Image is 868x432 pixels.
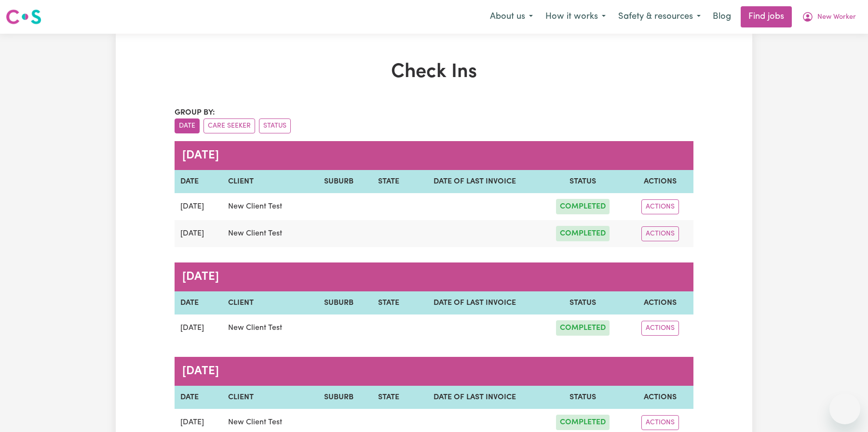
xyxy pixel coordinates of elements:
[641,321,679,336] button: ACTIONS
[175,170,222,193] th: DATE
[203,118,255,133] button: sort invoices by care seeker
[175,141,693,170] caption: [DATE]
[539,386,627,409] th: STATUS
[366,291,411,314] th: STATE
[641,226,679,241] button: ACTIONS
[539,291,627,314] th: STATUS
[366,170,411,193] th: STATE
[612,7,707,27] button: Safety & resources
[175,262,693,291] caption: [DATE]
[175,109,215,117] span: Group by:
[311,386,366,409] th: SUBURB
[259,118,291,133] button: sort invoices by paid status
[175,61,693,84] h1: Check Ins
[222,291,311,314] th: CLIENT
[411,170,539,193] th: DATE OF LAST INVOICE
[175,386,222,409] th: DATE
[366,386,411,409] th: STATE
[641,199,679,214] button: ACTIONS
[796,7,862,27] button: My Account
[311,170,366,193] th: SUBURB
[222,220,311,247] td: New Client Test
[817,12,856,23] span: New Worker
[175,357,693,386] caption: [DATE]
[222,170,311,193] th: CLIENT
[411,386,539,409] th: DATE OF LAST INVOICE
[222,386,311,409] th: CLIENT
[311,291,366,314] th: SUBURB
[741,6,792,27] a: Find jobs
[829,393,860,424] iframe: Button to launch messaging window
[222,193,311,220] td: New Client Test
[6,8,41,26] img: Careseekers logo
[539,7,612,27] button: How it works
[627,170,693,193] th: ACTIONS
[175,314,222,341] td: [DATE]
[175,193,222,220] td: [DATE]
[539,170,627,193] th: STATUS
[222,314,311,341] td: New Client Test
[6,6,41,28] a: Careseekers logo
[707,6,737,27] a: Blog
[556,320,610,336] span: COMPLETED
[556,226,610,241] span: COMPLETED
[175,291,222,314] th: DATE
[175,220,222,247] td: [DATE]
[484,7,539,27] button: About us
[627,386,693,409] th: ACTIONS
[641,415,679,430] button: ACTIONS
[411,291,539,314] th: DATE OF LAST INVOICE
[175,118,200,133] button: sort invoices by date
[556,415,610,430] span: COMPLETED
[556,199,610,214] span: COMPLETED
[627,291,693,314] th: ACTIONS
